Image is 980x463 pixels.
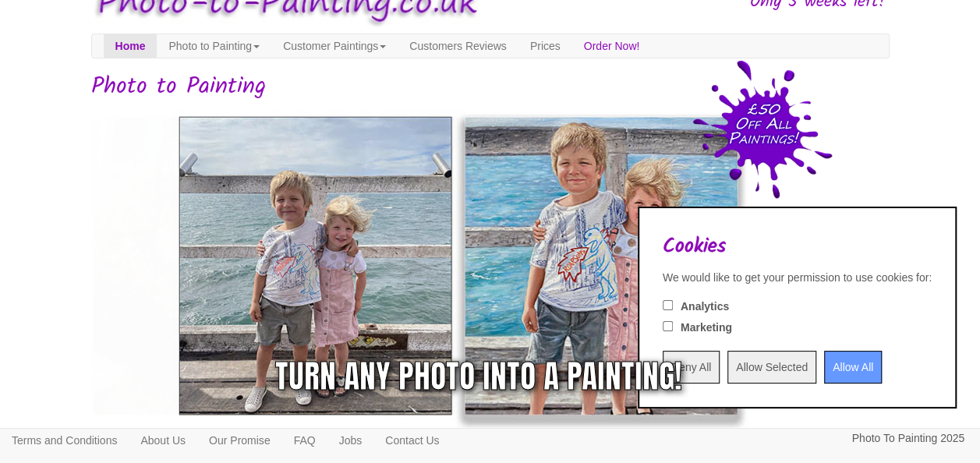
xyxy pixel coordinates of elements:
[851,429,964,448] p: Photo To Painting 2025
[197,429,282,452] a: Our Promise
[663,351,720,383] input: Deny All
[663,235,932,258] h2: Cookies
[271,34,398,58] a: Customer Paintings
[824,351,882,383] input: Allow All
[157,34,271,58] a: Photo to Painting
[518,34,572,58] a: Prices
[327,429,374,452] a: Jobs
[104,34,157,58] a: Home
[663,270,932,285] div: We would like to get your permission to use cookies for:
[80,104,664,428] img: Oil painting of a dog
[282,429,327,452] a: FAQ
[572,34,652,58] a: Order Now!
[373,429,451,452] a: Contact Us
[91,74,890,100] h1: Photo to Painting
[727,351,816,383] input: Allow Selected
[398,34,518,58] a: Customers Reviews
[692,60,833,199] img: 50 pound price drop
[166,104,751,428] img: monty-small.jpg
[681,299,729,314] label: Analytics
[275,353,682,400] div: Turn any photo into a painting!
[681,320,732,335] label: Marketing
[129,429,197,452] a: About Us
